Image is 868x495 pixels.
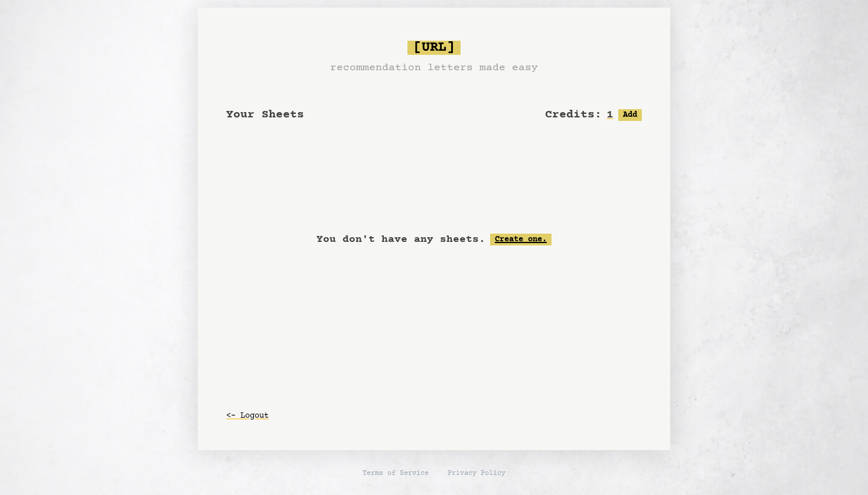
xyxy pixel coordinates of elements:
button: Add [618,109,642,121]
a: Privacy Policy [448,469,505,478]
button: <- Logout [226,405,269,427]
span: [URL] [407,41,461,55]
a: Terms of Service [363,469,429,478]
p: You don't have any sheets. [316,231,485,248]
a: Create one. [490,234,552,245]
h2: Credits: [545,107,602,123]
h3: recommendation letters made easy [330,60,538,76]
h2: 1 [606,107,614,123]
span: Your Sheets [226,108,304,122]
